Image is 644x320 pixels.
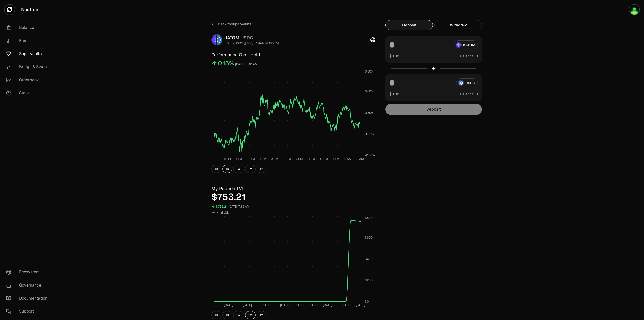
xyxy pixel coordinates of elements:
[365,236,373,240] tspan: $600
[212,35,216,45] img: dATOM Logo
[260,157,266,161] tspan: 1 PM
[222,311,232,319] button: 1D
[389,53,399,59] button: $0.00
[240,35,253,41] span: USDC
[2,279,54,292] a: Governance
[284,157,291,161] tspan: 5 PM
[320,157,328,161] tspan: 11 PM
[389,91,399,97] button: $0.00
[233,311,244,319] button: 1W
[217,35,222,45] img: USDC Logo
[365,69,374,74] tspan: 0.90%
[222,157,231,161] tspan: [DATE]
[308,303,318,307] tspan: [DATE]
[356,157,364,161] tspan: 5 AM
[341,303,351,307] tspan: [DATE]
[385,20,433,30] button: Deposit
[2,34,54,47] a: Earn
[2,60,54,74] a: Bridge & Swap
[245,311,256,319] button: 1M
[2,305,54,318] a: Support
[218,22,252,27] span: Back to Supervaults
[365,111,374,115] tspan: 0.30%
[365,300,369,304] tspan: $0
[294,303,304,307] tspan: [DATE]
[2,47,54,60] a: Supervaults
[2,87,54,100] a: Stake
[211,51,375,58] h3: Performance Over Hold
[271,157,278,161] tspan: 3 PM
[629,5,639,15] img: Neutron
[365,89,374,93] tspan: 0.60%
[2,21,54,34] a: Balance
[365,132,374,136] tspan: 0.00%
[216,211,231,215] span: Hold Value
[211,311,221,319] button: 1H
[365,153,375,157] tspan: -0.30%
[211,20,252,28] a: Back toSupervaults
[245,165,256,173] button: 1M
[296,157,303,161] tspan: 7 PM
[257,311,266,319] button: 1Y
[365,257,373,261] tspan: $400
[247,157,255,161] tspan: 11 AM
[365,216,373,220] tspan: $800
[2,74,54,87] a: Orderbook
[2,266,54,279] a: Ecosystem
[211,192,375,202] div: $753.21
[460,92,475,97] span: Balance:
[460,54,475,59] span: Balance:
[211,165,221,173] button: 1H
[222,165,232,173] button: 1D
[228,204,250,210] div: [DATE] 7:18 AM
[224,34,279,41] div: dATOM
[308,157,315,161] tspan: 9 PM
[233,165,244,173] button: 1W
[365,278,373,282] tspan: $200
[356,303,365,307] tspan: [DATE]
[218,59,234,67] div: 0.15%
[211,185,375,192] h3: My Position TVL
[323,303,332,307] tspan: [DATE]
[2,292,54,305] a: Documentation
[344,157,352,161] tspan: 3 AM
[243,303,252,307] tspan: [DATE]
[257,165,266,173] button: 1Y
[224,303,233,307] tspan: [DATE]
[224,41,279,45] div: 5.3557 USDC ($1.00) = 1 dATOM ($5.35)
[235,157,242,161] tspan: 9 AM
[235,62,258,67] div: [DATE] 5:40 AM
[216,204,227,210] div: $753.21
[280,303,290,307] tspan: [DATE]
[434,20,482,30] button: Withdraw
[333,157,339,161] tspan: 1 AM
[261,303,271,307] tspan: [DATE]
